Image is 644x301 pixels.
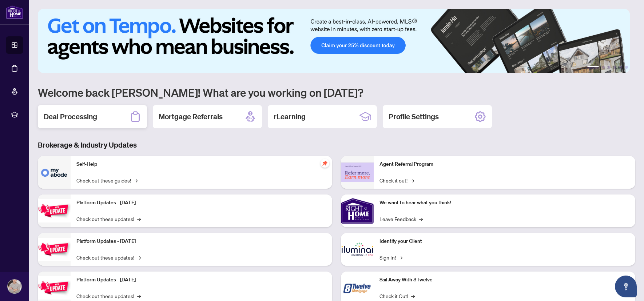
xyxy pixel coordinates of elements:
[38,276,71,299] img: Platform Updates - June 23, 2025
[274,112,306,122] h2: rLearning
[137,253,141,261] span: →
[379,160,629,168] p: Agent Referral Program
[410,176,414,184] span: →
[6,5,23,19] img: logo
[76,176,138,184] a: Check out these guides!→
[38,85,635,99] h1: Welcome back [PERSON_NAME]! What are you working on [DATE]?
[411,292,415,300] span: →
[137,292,141,300] span: →
[76,237,326,245] p: Platform Updates - [DATE]
[38,9,630,73] img: Slide 0
[379,176,414,184] a: Check it out!→
[76,215,141,223] a: Check out these updates!→
[159,112,223,122] h2: Mortgage Referrals
[76,160,326,168] p: Self-Help
[602,66,605,69] button: 2
[76,292,141,300] a: Check out these updates!→
[379,199,629,207] p: We want to hear what you think!
[419,215,423,223] span: →
[76,276,326,284] p: Platform Updates - [DATE]
[619,66,622,69] button: 5
[389,112,439,122] h2: Profile Settings
[341,194,374,227] img: We want to hear what you think!
[379,237,629,245] p: Identify your Client
[44,112,97,122] h2: Deal Processing
[38,140,635,150] h3: Brokerage & Industry Updates
[587,66,599,69] button: 1
[625,66,628,69] button: 6
[399,253,402,261] span: →
[341,162,374,182] img: Agent Referral Program
[76,253,141,261] a: Check out these updates!→
[379,292,415,300] a: Check it Out!→
[608,66,611,69] button: 3
[38,238,71,261] img: Platform Updates - July 8, 2025
[341,233,374,266] img: Identify your Client
[137,215,141,223] span: →
[38,199,71,222] img: Platform Updates - July 21, 2025
[8,280,21,293] img: Profile Icon
[379,253,402,261] a: Sign In!→
[379,276,629,284] p: Sail Away With 8Twelve
[613,66,616,69] button: 4
[134,176,138,184] span: →
[38,156,71,189] img: Self-Help
[615,276,637,297] button: Open asap
[76,199,326,207] p: Platform Updates - [DATE]
[321,159,329,168] span: pushpin
[379,215,423,223] a: Leave Feedback→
